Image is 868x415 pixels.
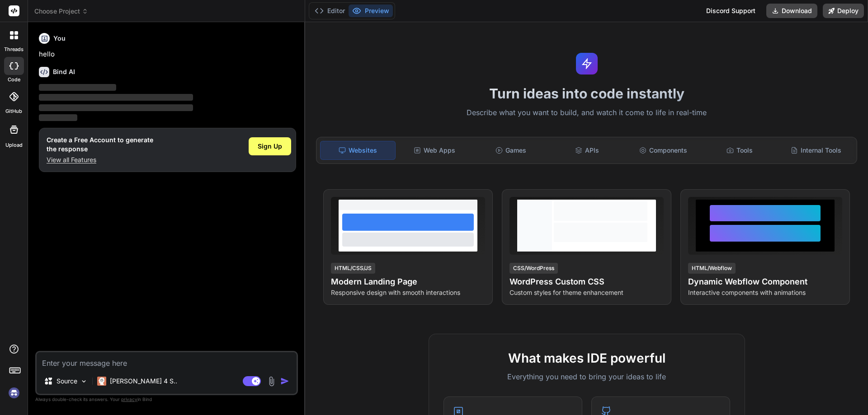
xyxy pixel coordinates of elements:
[320,141,396,160] div: Websites
[349,5,393,17] button: Preview
[443,349,730,368] h2: What makes IDE powerful
[311,5,349,17] button: Editor
[4,46,24,53] label: threads
[110,377,177,386] p: [PERSON_NAME] 4 S..
[550,141,624,160] div: APIs
[258,142,282,151] span: Sign Up
[688,275,842,288] h4: Dynamic Webflow Component
[39,94,193,101] span: ‌
[311,107,863,119] p: Describe what you want to build, and watch it come to life in real-time
[5,141,23,149] label: Upload
[688,263,736,274] div: HTML/Webflow
[397,141,472,160] div: Web Apps
[47,135,153,154] h1: Create a Free Account to generate the response
[331,288,485,297] p: Responsive design with smooth interactions
[34,7,88,16] span: Choose Project
[97,377,106,386] img: Claude 4 Sonnet
[778,141,853,160] div: Internal Tools
[703,141,777,160] div: Tools
[5,107,22,115] label: GitHub
[280,377,289,386] img: icon
[6,385,22,401] img: signin
[509,288,664,297] p: Custom styles for theme enhancement
[443,371,730,382] p: Everything you need to bring your ideas to life
[626,141,701,160] div: Components
[8,76,20,84] label: code
[39,49,296,60] p: hello
[688,288,842,297] p: Interactive components with animations
[121,396,137,402] span: privacy
[509,275,664,288] h4: WordPress Custom CSS
[509,263,558,274] div: CSS/WordPress
[331,263,375,274] div: HTML/CSS/JS
[57,377,77,386] p: Source
[311,85,863,102] h1: Turn ideas into code instantly
[35,395,298,404] p: Always double-check its answers. Your in Bind
[53,67,75,76] h6: Bind AI
[80,378,88,385] img: Pick Models
[39,104,193,111] span: ‌
[331,275,485,288] h4: Modern Landing Page
[474,141,548,160] div: Games
[766,4,817,18] button: Download
[39,114,77,121] span: ‌
[47,155,153,164] p: View all Features
[53,34,66,43] h6: You
[701,4,761,18] div: Discord Support
[39,84,116,91] span: ‌
[266,376,277,387] img: attachment
[823,4,864,18] button: Deploy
